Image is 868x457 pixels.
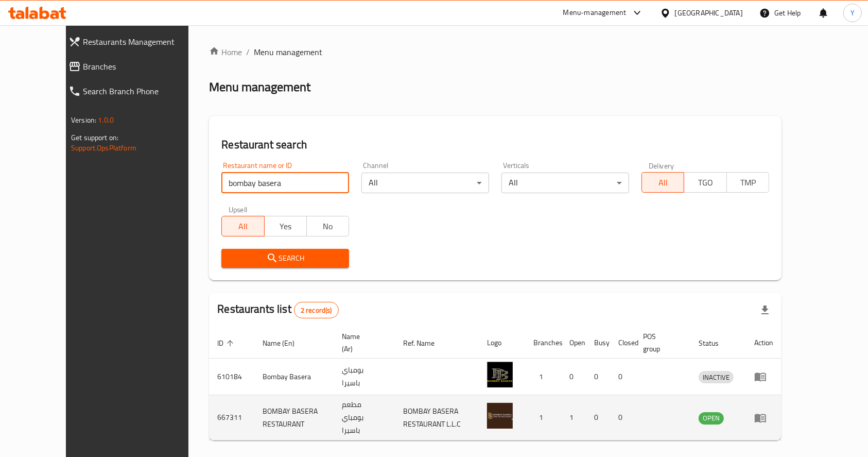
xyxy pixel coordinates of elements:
span: Version: [71,113,96,127]
div: OPEN [699,412,724,425]
div: Export file [753,298,777,323]
a: Search Branch Phone [60,79,211,104]
a: Restaurants Management [60,29,211,54]
span: INACTIVE [699,371,734,383]
td: 610184 [209,359,254,395]
span: All [646,175,680,190]
button: TMP [726,172,769,193]
button: Search [221,249,349,268]
label: Delivery [649,162,674,169]
td: BOMBAY BASERA RESTAURANT [254,395,334,441]
button: TGO [684,172,726,193]
th: Action [746,327,782,359]
span: No [311,219,345,234]
td: 667311 [209,395,254,441]
nav: breadcrumb [209,46,782,58]
div: Menu [754,370,773,383]
a: Branches [60,54,211,79]
li: / [246,46,250,58]
td: BOMBAY BASERA RESTAURANT L.L.C [395,395,479,441]
span: Search [230,252,341,265]
span: OPEN [699,412,724,424]
td: 0 [586,359,611,395]
a: Support.OpsPlatform [71,141,136,155]
table: enhanced table [209,327,782,441]
img: Bombay Basera [487,362,513,387]
a: Home [209,46,242,58]
div: [GEOGRAPHIC_DATA] [675,7,743,19]
th: Logo [479,327,525,359]
span: ID [217,337,237,349]
th: Open [561,327,586,359]
span: Status [699,337,732,349]
td: 0 [586,395,611,441]
span: TMP [731,175,765,190]
td: 0 [611,359,635,395]
span: Branches [83,60,203,73]
span: Restaurants Management [83,36,203,48]
h2: Restaurants list [217,301,338,318]
div: All [501,173,629,193]
th: Busy [586,327,611,359]
span: Ref. Name [403,337,448,349]
span: Yes [269,219,303,234]
td: 1 [525,395,561,441]
span: 2 record(s) [294,306,338,315]
button: All [641,172,684,193]
input: Search for restaurant name or ID.. [221,173,349,193]
div: INACTIVE [699,371,734,383]
label: Upsell [229,206,248,213]
div: Menu-management [563,7,627,19]
button: Yes [264,216,307,236]
td: Bombay Basera [254,359,334,395]
td: 0 [561,359,586,395]
span: Name (En) [263,337,308,349]
h2: Restaurant search [221,137,769,153]
div: All [361,173,489,193]
h2: Menu management [209,79,310,95]
td: مطعم بومباي باسيرا [334,395,395,441]
span: 1.0.0 [98,113,114,127]
span: Get support on: [71,131,118,144]
span: Menu management [254,46,322,58]
span: Y [850,7,855,19]
span: Name (Ar) [342,330,383,355]
span: Search Branch Phone [83,85,203,97]
span: POS group [644,330,678,355]
td: 1 [525,359,561,395]
span: All [226,219,260,234]
button: All [221,216,264,236]
div: Menu [754,412,773,424]
td: 1 [561,395,586,441]
div: Total records count [294,302,339,318]
th: Closed [611,327,635,359]
td: 0 [611,395,635,441]
span: TGO [688,175,722,190]
button: No [306,216,349,236]
img: BOMBAY BASERA RESTAURANT [487,403,513,429]
td: بومباي باسيرا [334,359,395,395]
th: Branches [525,327,561,359]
